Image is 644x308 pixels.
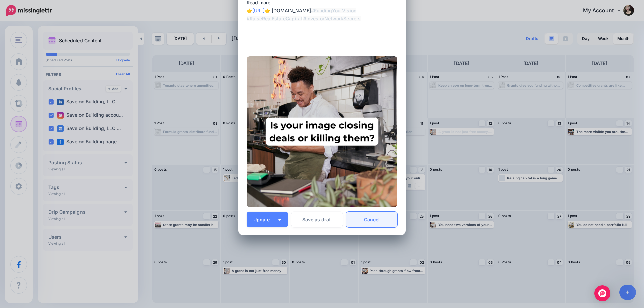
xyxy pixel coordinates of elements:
img: BK0WNMW0RCOOBHZ6ECMKLQH8TD6B5EAT.jpg [247,56,397,207]
button: Update [247,212,288,227]
a: Cancel [346,212,397,227]
button: Save as draft [291,212,343,227]
span: Update [253,217,275,222]
img: arrow-down-white.png [278,219,281,221]
div: Open Intercom Messenger [594,285,610,301]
